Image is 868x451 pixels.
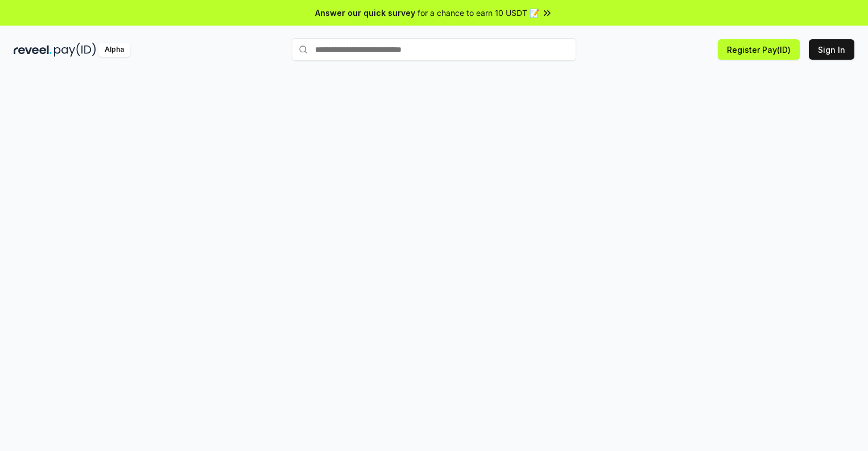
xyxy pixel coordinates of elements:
[98,43,130,57] div: Alpha
[315,7,415,19] span: Answer our quick survey
[54,43,96,57] img: pay_id
[14,43,52,57] img: reveel_dark
[718,39,800,60] button: Register Pay(ID)
[418,7,539,19] span: for a chance to earn 10 USDT 📝
[809,39,854,60] button: Sign In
